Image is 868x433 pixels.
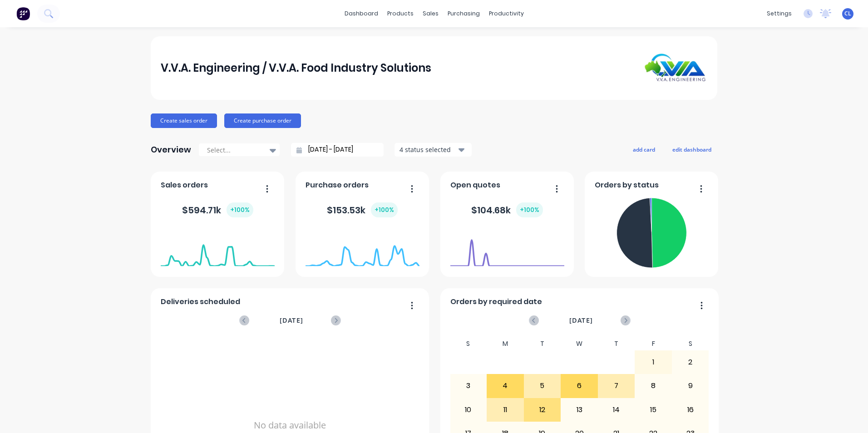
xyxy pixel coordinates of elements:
[672,337,709,350] div: S
[844,10,851,18] span: CL
[524,374,561,397] div: 5
[762,7,796,20] div: settings
[516,202,543,217] div: + 100 %
[635,337,672,350] div: F
[635,351,671,374] div: 1
[595,180,659,191] span: Orders by status
[450,180,500,191] span: Open quotes
[450,399,487,421] div: 10
[524,337,561,350] div: T
[161,59,431,77] div: V.V.A. Engineering / V.V.A. Food Industry Solutions
[598,374,635,397] div: 7
[487,337,524,350] div: M
[182,202,253,217] div: $ 594.71k
[666,143,717,155] button: edit dashboard
[484,7,528,20] div: productivity
[471,202,543,217] div: $ 104.68k
[227,202,253,217] div: + 100 %
[418,7,443,20] div: sales
[635,399,671,421] div: 15
[371,202,398,217] div: + 100 %
[16,7,30,20] img: Factory
[561,337,598,350] div: W
[224,113,301,128] button: Create purchase order
[306,180,369,191] span: Purchase orders
[487,374,523,397] div: 4
[327,202,398,217] div: $ 153.53k
[487,399,523,421] div: 11
[644,54,707,82] img: V.V.A. Engineering / V.V.A. Food Industry Solutions
[524,399,561,421] div: 12
[395,143,472,157] button: 4 status selected
[161,296,240,307] span: Deliveries scheduled
[627,143,661,155] button: add card
[450,337,487,350] div: S
[340,7,383,20] a: dashboard
[598,337,635,350] div: T
[561,399,597,421] div: 13
[161,180,208,191] span: Sales orders
[672,351,709,374] div: 2
[672,399,709,421] div: 16
[635,374,671,397] div: 8
[561,374,597,397] div: 6
[151,141,191,159] div: Overview
[450,374,487,397] div: 3
[672,374,709,397] div: 9
[399,145,457,154] div: 4 status selected
[383,7,418,20] div: products
[598,399,635,421] div: 14
[443,7,484,20] div: purchasing
[151,113,217,128] button: Create sales order
[280,315,303,325] span: [DATE]
[569,315,593,325] span: [DATE]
